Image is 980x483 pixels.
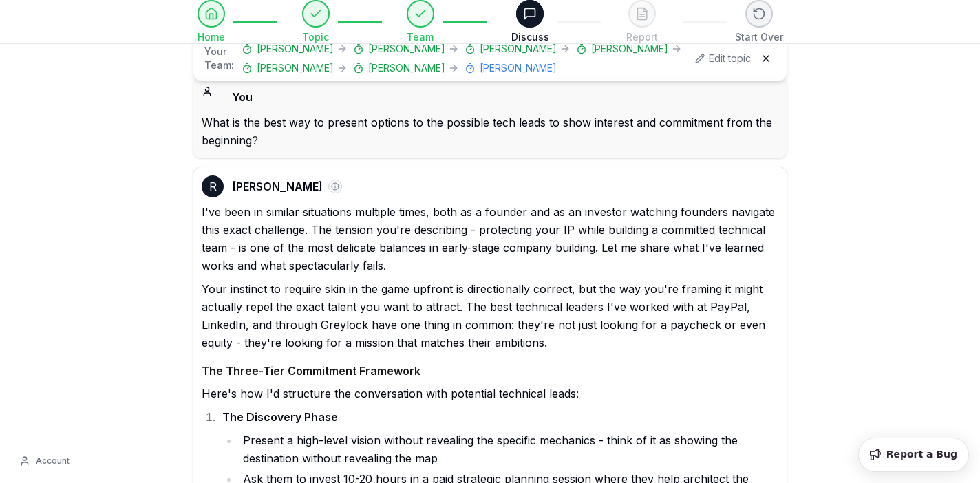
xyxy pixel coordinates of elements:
[202,280,778,352] p: Your instinct to require skin in the game upfront is directionally correct, but the way you're fr...
[232,89,253,105] span: You
[735,30,783,44] span: Start Over
[239,431,778,467] li: Present a high-level vision without revealing the specific mechanics - think of it as showing the...
[576,42,668,56] button: [PERSON_NAME]
[202,363,778,379] h4: The Three-Tier Commitment Framework
[480,61,557,75] span: [PERSON_NAME]
[202,175,224,197] div: R
[368,61,445,75] span: [PERSON_NAME]
[626,30,658,44] span: Report
[368,42,445,56] span: [PERSON_NAME]
[257,42,334,56] span: [PERSON_NAME]
[202,385,778,402] p: Here's how I'd structure the conversation with potential technical leads:
[407,30,434,44] span: Team
[222,410,338,424] strong: The Discovery Phase
[36,455,70,466] span: Account
[709,52,751,65] span: Edit topic
[198,30,225,44] span: Home
[232,178,323,195] span: [PERSON_NAME]
[11,450,78,472] button: Account
[202,114,778,149] div: What is the best way to present options to the possible tech leads to show interest and commitmen...
[465,42,557,56] button: [PERSON_NAME]
[465,61,557,75] button: [PERSON_NAME]
[257,61,334,75] span: [PERSON_NAME]
[353,42,445,56] button: [PERSON_NAME]
[756,49,776,68] button: Hide team panel
[242,61,334,75] button: [PERSON_NAME]
[480,42,557,56] span: [PERSON_NAME]
[204,45,236,72] span: Your Team:
[695,52,751,65] button: Edit topic
[302,30,329,44] span: Topic
[591,42,668,56] span: [PERSON_NAME]
[202,203,778,275] p: I've been in similar situations multiple times, both as a founder and as an investor watching fou...
[353,61,445,75] button: [PERSON_NAME]
[511,30,549,44] span: Discuss
[242,42,334,56] button: [PERSON_NAME]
